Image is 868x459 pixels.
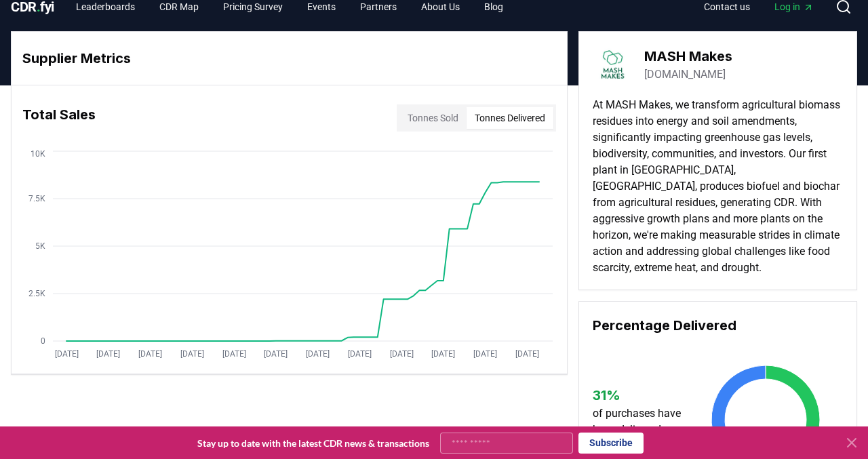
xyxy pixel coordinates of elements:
h3: Percentage Delivered [593,315,843,336]
tspan: 0 [41,336,45,346]
tspan: [DATE] [96,349,120,359]
tspan: [DATE] [348,349,372,359]
tspan: [DATE] [431,349,455,359]
tspan: [DATE] [306,349,330,359]
tspan: 5K [35,241,45,251]
a: [DOMAIN_NAME] [644,66,726,83]
p: At MASH Makes, we transform agricultural biomass residues into energy and soil amendments, signif... [593,97,843,276]
button: Tonnes Sold [399,107,467,129]
tspan: 2.5K [28,289,45,298]
button: Tonnes Delivered [467,107,553,129]
tspan: 10K [31,149,45,159]
tspan: [DATE] [390,349,414,359]
h3: MASH Makes [644,46,732,66]
tspan: [DATE] [264,349,288,359]
tspan: 7.5K [28,194,45,203]
tspan: [DATE] [55,349,79,359]
tspan: [DATE] [515,349,539,359]
tspan: [DATE] [180,349,204,359]
tspan: [DATE] [473,349,497,359]
h3: 31 % [593,385,690,405]
tspan: [DATE] [138,349,162,359]
tspan: [DATE] [222,349,246,359]
p: of purchases have been delivered [593,405,690,438]
h3: Total Sales [22,104,96,132]
h3: Supplier Metrics [22,48,556,68]
img: MASH Makes-logo [593,45,631,83]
